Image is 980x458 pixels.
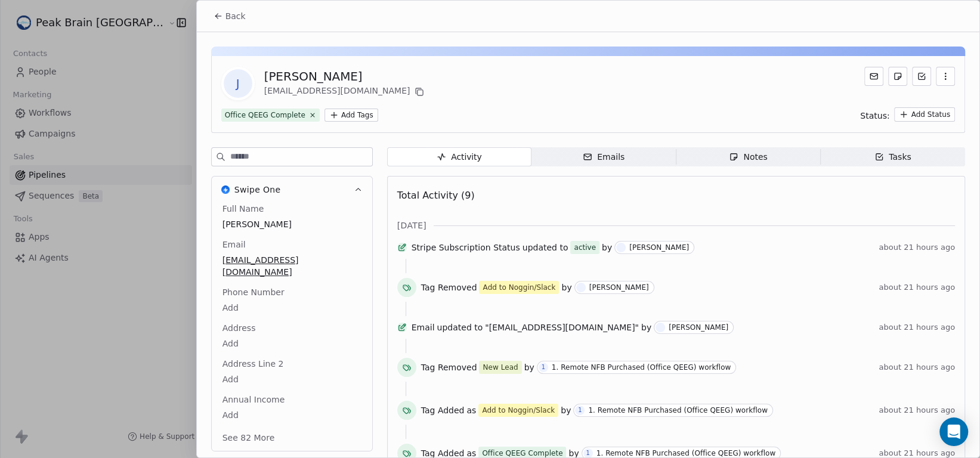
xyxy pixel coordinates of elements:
[561,404,571,416] span: by
[482,405,555,416] div: Add to Noggin/Slack
[588,406,767,414] div: 1. Remote NFB Purchased (Office QEEG) workflow
[894,107,955,122] button: Add Status
[212,203,372,451] div: Swipe OneSwipe One
[729,151,767,163] div: Notes
[206,5,253,27] button: Back
[421,281,477,293] span: Tag Removed
[586,448,589,458] div: 1
[874,151,911,163] div: Tasks
[879,323,955,332] span: about 21 hours ago
[225,10,246,22] span: Back
[574,242,595,253] div: active
[879,406,955,415] span: about 21 hours ago
[879,363,955,372] span: about 21 hours ago
[220,286,287,298] span: Phone Number
[412,242,520,253] span: Stripe Subscription Status
[234,184,281,196] span: Swipe One
[222,409,361,421] span: Add
[466,404,476,416] span: as
[220,322,258,334] span: Address
[629,243,689,252] div: [PERSON_NAME]
[220,239,248,250] span: Email
[437,321,483,333] span: updated to
[215,427,282,448] button: See 82 More
[485,321,639,333] span: "[EMAIL_ADDRESS][DOMAIN_NAME]"
[641,321,651,333] span: by
[879,243,955,252] span: about 21 hours ago
[421,361,477,373] span: Tag Removed
[212,177,372,203] button: Swipe OneSwipe One
[264,85,427,99] div: [EMAIL_ADDRESS][DOMAIN_NAME]
[524,361,534,373] span: by
[264,68,427,85] div: [PERSON_NAME]
[552,363,731,372] div: 1. Remote NFB Purchased (Office QEEG) workflow
[879,448,955,458] span: about 21 hours ago
[222,218,361,230] span: [PERSON_NAME]
[397,190,475,201] span: Total Activity (9)
[602,242,612,253] span: by
[220,203,267,215] span: Full Name
[589,283,649,292] div: [PERSON_NAME]
[939,417,968,446] div: Open Intercom Messenger
[222,373,361,385] span: Add
[879,283,955,292] span: about 21 hours ago
[583,151,625,163] div: Emails
[222,302,361,314] span: Add
[421,404,465,416] span: Tag Added
[222,254,361,278] span: [EMAIL_ADDRESS][DOMAIN_NAME]
[225,110,305,120] div: Office QEEG Complete
[397,219,426,231] span: [DATE]
[596,449,775,457] div: 1. Remote NFB Purchased (Office QEEG) workflow
[224,69,252,98] span: J
[222,338,361,349] span: Add
[220,358,286,370] span: Address Line 2
[542,363,545,372] div: 1
[483,282,555,293] div: Add to Noggin/Slack
[860,110,889,122] span: Status:
[412,321,435,333] span: Email
[483,362,518,373] div: New Lead
[324,109,378,122] button: Add Tags
[669,323,728,332] div: [PERSON_NAME]
[561,281,571,293] span: by
[523,242,568,253] span: updated to
[220,394,287,406] span: Annual Income
[221,185,230,194] img: Swipe One
[578,406,582,415] div: 1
